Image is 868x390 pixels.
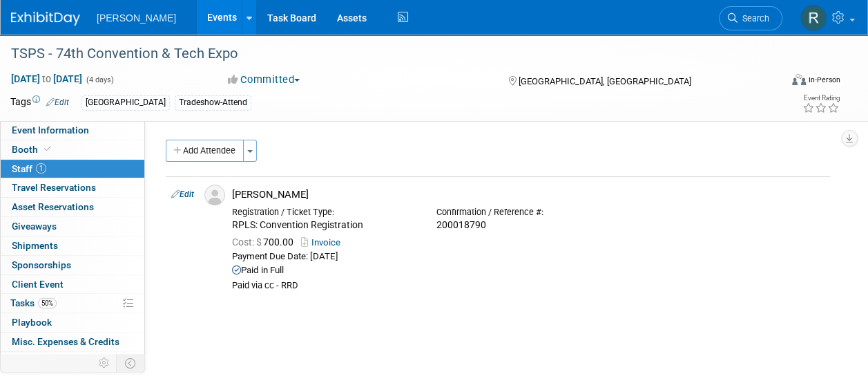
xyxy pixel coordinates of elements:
span: [PERSON_NAME] [97,12,176,24]
button: Committed [223,73,305,87]
span: Client Event [12,279,64,290]
span: 1 [36,163,46,174]
span: 700.00 [232,236,299,248]
span: Tasks [10,297,57,308]
a: Edit [46,98,69,107]
a: Travel Reservations [1,178,144,197]
div: [GEOGRAPHIC_DATA] [81,95,170,110]
div: 200018790 [436,219,620,232]
span: Giveaways [12,221,57,232]
div: TSPS - 74th Convention & Tech Expo [6,41,769,66]
a: Giveaways [1,217,144,236]
span: Booth [12,144,54,155]
td: Toggle Event Tabs [117,354,145,372]
a: Event Information [1,121,144,140]
span: Sponsorships [12,259,71,270]
div: Registration / Ticket Type: [232,207,416,218]
a: Staff1 [1,160,144,178]
span: Event Information [12,124,89,136]
span: Asset Reservations [12,201,94,212]
img: ExhibitDay [11,12,80,26]
div: RPLS: Convention Registration [232,219,416,232]
img: Format-Inperson.png [792,74,806,85]
span: 50% [38,298,57,308]
img: Rebecca Deis [800,5,827,31]
div: In-Person [808,75,840,85]
img: Associate-Profile-5.png [204,185,225,205]
span: Search [737,13,769,24]
td: Personalize Event Tab Strip [93,354,117,372]
div: Paid via cc - RRD [232,280,824,292]
a: Misc. Expenses & Credits [1,333,144,351]
a: Playbook [1,313,144,332]
span: Shipments [12,240,58,251]
span: to [40,73,53,84]
button: Add Attendee [166,140,244,162]
div: Event Format [720,72,840,93]
a: Asset Reservations [1,198,144,216]
div: Tradeshow-Attend [175,95,251,110]
span: Cost: $ [232,236,263,248]
span: (4 days) [85,75,114,84]
td: Tags [10,95,69,111]
a: Sponsorships [1,256,144,275]
i: Booth reservation complete [44,145,51,153]
span: [GEOGRAPHIC_DATA], [GEOGRAPHIC_DATA] [519,76,691,86]
a: Shipments [1,236,144,255]
a: Tasks50% [1,294,144,313]
div: Confirmation / Reference #: [436,207,620,218]
a: Edit [171,189,194,199]
a: Invoice [301,237,346,248]
div: Payment Due Date: [DATE] [232,251,824,263]
span: Playbook [12,317,52,328]
a: Search [719,6,782,30]
span: Travel Reservations [12,182,96,193]
span: Staff [12,163,46,174]
div: Paid in Full [232,265,824,277]
a: Client Event [1,275,144,294]
a: Booth [1,140,144,159]
div: Event Rating [802,95,840,102]
div: [PERSON_NAME] [232,188,824,201]
span: Misc. Expenses & Credits [12,336,119,347]
span: [DATE] [DATE] [10,73,83,85]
